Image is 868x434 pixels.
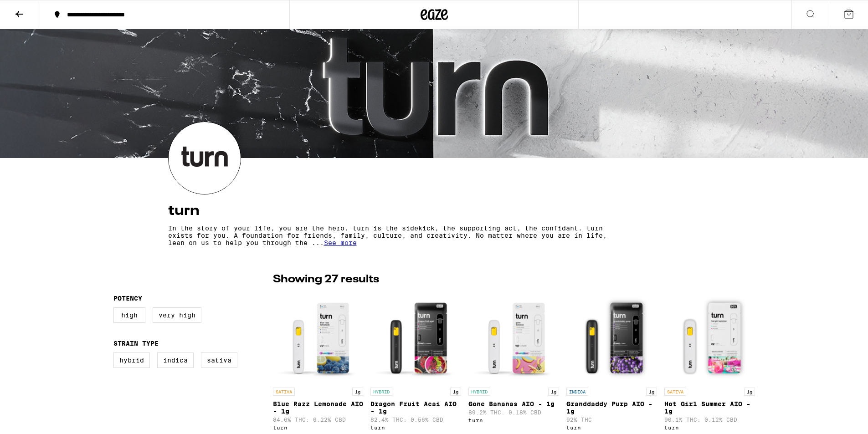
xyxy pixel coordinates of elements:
label: Very High [153,307,201,323]
p: Hot Girl Summer AIO - 1g [664,400,755,415]
img: turn logo [169,122,241,194]
legend: Strain Type [113,340,159,347]
p: 90.1% THC: 0.12% CBD [664,417,755,423]
p: Dragon Fruit Acai AIO - 1g [370,400,461,415]
div: turn [273,424,364,430]
p: 1g [450,388,461,396]
h4: turn [168,204,700,218]
p: Showing 27 results [273,272,379,287]
p: 1g [548,388,559,396]
p: 89.2% THC: 0.18% CBD [468,409,559,415]
label: High [113,307,145,323]
p: In the story of your life, you are the hero. turn is the sidekick, the supporting act, the confid... [168,225,620,246]
p: Granddaddy Purp AIO - 1g [566,400,657,415]
p: HYBRID [370,388,392,396]
label: Sativa [201,352,237,368]
p: Gone Bananas AIO - 1g [468,400,559,408]
span: See more [324,239,357,246]
legend: Potency [113,295,142,302]
img: turn - Dragon Fruit Acai AIO - 1g [370,292,461,383]
div: turn [370,424,461,430]
p: 84.6% THC: 0.22% CBD [273,417,364,423]
p: INDICA [566,388,588,396]
label: Hybrid [113,352,150,368]
p: 1g [646,388,657,396]
div: turn [566,424,657,430]
div: turn [664,424,755,430]
p: 92% THC [566,417,657,423]
div: turn [468,417,559,423]
p: HYBRID [468,388,490,396]
img: turn - Gone Bananas AIO - 1g [468,292,559,383]
p: 1g [352,388,363,396]
p: 1g [744,388,755,396]
p: SATIVA [664,388,686,396]
img: turn - Hot Girl Summer AIO - 1g [664,292,755,383]
p: SATIVA [273,388,295,396]
p: 82.4% THC: 0.56% CBD [370,417,461,423]
label: Indica [157,352,194,368]
img: turn - Granddaddy Purp AIO - 1g [566,292,657,383]
p: Blue Razz Lemonade AIO - 1g [273,400,364,415]
img: turn - Blue Razz Lemonade AIO - 1g [273,292,364,383]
